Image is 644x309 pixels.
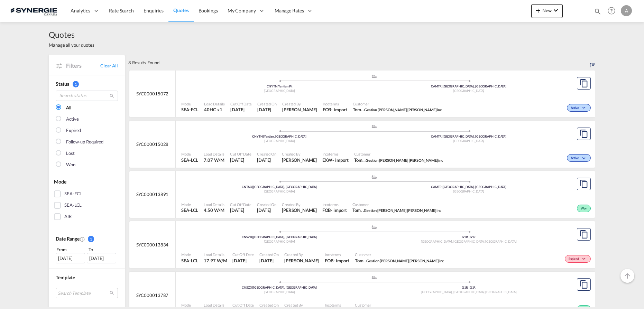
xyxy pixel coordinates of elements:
div: AIR [64,213,72,220]
span: SYC000013834 [136,242,169,248]
div: Change Status Here [567,154,591,162]
span: Mode [181,302,198,308]
span: 25 Sep 2025 [257,106,277,113]
span: [GEOGRAPHIC_DATA] [453,139,484,143]
span: Tom. . Gestion Dussault Laprise inc [353,106,442,113]
span: Load Details [204,202,224,207]
span: Enquiries [144,8,164,13]
md-icon: assets/icons/custom/ship-fill.svg [370,225,378,229]
span: Rate Search [109,8,134,13]
span: 25 Sep 2025 [230,106,252,113]
span: Incoterms [322,202,347,207]
span: Gestion [PERSON_NAME] [PERSON_NAME] inc [364,208,441,213]
div: SEA-FCL [64,190,82,197]
span: G1R [462,285,470,289]
span: SYC000013891 [136,191,169,197]
div: SYC000013834 assets/icons/custom/ship-fill.svgassets/icons/custom/roll-o-plane.svgOriginShenzhen,... [129,221,595,268]
div: - import [333,257,349,264]
md-icon: assets/icons/custom/copyQuote.svg [580,280,588,289]
span: Customer [352,202,442,207]
span: SEA-LCL [181,257,198,264]
div: Won [577,205,591,212]
md-icon: icon-chevron-down [552,6,560,15]
span: Mode [181,252,198,257]
div: - import [331,106,347,113]
span: SEA-LCL [181,157,198,163]
md-checkbox: AIR [54,213,120,220]
span: [GEOGRAPHIC_DATA], [GEOGRAPHIC_DATA] [421,240,485,243]
span: 24 Sep 2025 [230,157,251,163]
span: Created On [257,151,276,157]
div: Active [66,116,79,123]
span: Bookings [199,8,218,13]
span: Tom. . Gestion Dussault Laprise inc [354,157,443,163]
div: Help [606,5,621,17]
md-checkbox: SEA-FCL [54,190,120,197]
div: FOB import [323,106,347,113]
span: Gestion [PERSON_NAME] [PERSON_NAME] inc [366,158,443,162]
span: 1 [73,81,79,87]
div: EXW [322,157,333,163]
div: SYC000015028 assets/icons/custom/ship-fill.svgassets/icons/custom/roll-o-plane.svgOriginYantian, ... [129,121,595,168]
div: SYC000013891 assets/icons/custom/ship-fill.svgassets/icons/custom/roll-o-plane.svgOriginQingdao, ... [129,171,595,218]
span: | [277,84,278,88]
img: 1f56c880d42311ef80fc7dca854c8e59.png [10,3,57,19]
span: Customer [354,151,443,157]
div: - import [331,207,347,213]
md-icon: Created On [80,236,85,242]
span: CAMTR [GEOGRAPHIC_DATA], [GEOGRAPHIC_DATA] [431,134,506,138]
span: | [442,185,443,189]
span: Expired [569,257,581,262]
md-checkbox: SEA-LCL [54,202,120,209]
span: Mode [181,202,198,207]
span: CNYTN Yantian Pt [267,84,292,88]
span: Created By [284,302,319,308]
span: Incoterms [325,302,349,308]
div: SYC000015072 assets/icons/custom/ship-fill.svgassets/icons/custom/roll-o-plane.svgOriginYantian P... [129,71,595,118]
input: Search status [56,91,118,101]
span: Load Details [204,252,227,257]
div: Sort by: Created On [590,55,595,70]
button: Copy Quote [577,77,591,90]
div: - import [332,157,348,163]
span: 17.97 W/M [204,258,227,263]
span: 6 Aug 2025 [259,257,279,264]
span: , [485,240,485,243]
span: 7.07 W/M [204,157,224,163]
span: 1 [88,236,94,242]
span: Manage Rates [275,7,304,14]
div: Won [66,161,75,168]
span: Created By [282,101,317,106]
div: SEA-LCL [64,202,82,209]
span: New [534,8,560,13]
span: Customer [355,252,444,257]
span: Manage all your quotes [49,42,94,48]
span: 6 Aug 2025 [232,257,254,264]
span: | [469,235,470,239]
span: Created On [259,252,279,257]
span: [GEOGRAPHIC_DATA] [485,290,516,294]
span: Analytics [71,7,90,14]
div: Lost [66,150,75,157]
div: FOB [322,207,331,213]
span: Quotes [173,7,188,13]
span: [GEOGRAPHIC_DATA] [485,240,516,243]
div: 8 Results Found [128,55,159,70]
span: G1R [470,285,476,289]
md-icon: icon-chevron-down [581,257,589,261]
span: Incoterms [325,252,349,257]
span: Gestion [PERSON_NAME] [PERSON_NAME] inc [366,259,444,263]
span: From To [DATE][DATE] [56,246,118,263]
md-icon: icon-arrow-up [623,272,632,280]
button: Copy Quote [577,178,591,190]
span: Adriana Groposila [282,106,317,113]
md-icon: assets/icons/custom/ship-fill.svg [370,125,378,128]
span: 7 Aug 2025 [230,207,251,213]
div: FOB import [322,207,347,213]
span: SEA-FCL [181,106,199,113]
button: icon-plus 400-fgNewicon-chevron-down [531,4,563,18]
span: | [252,235,253,239]
span: Load Details [204,101,225,106]
button: Copy Quote [577,228,591,241]
span: Created By [282,202,317,207]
